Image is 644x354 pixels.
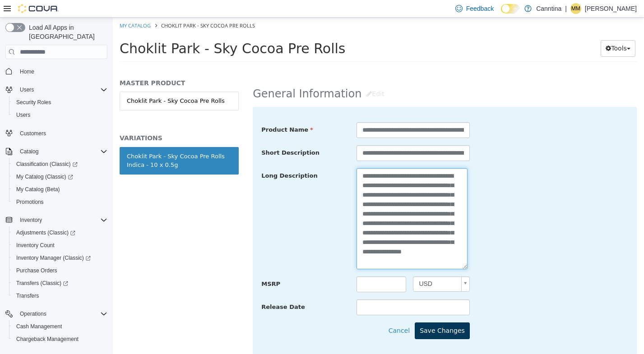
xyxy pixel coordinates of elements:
[20,310,46,317] span: Operations
[13,334,82,345] a: Chargeback Management
[466,4,494,13] span: Feedback
[16,215,107,225] span: Inventory
[13,265,61,276] a: Purchase Orders
[13,321,107,332] span: Cash Management
[13,197,107,207] span: Promotions
[20,130,46,137] span: Customers
[9,226,111,239] a: Adjustments (Classic)
[13,171,77,182] a: My Catalog (Classic)
[7,74,126,93] a: Choklit Park - Sky Cocoa Pre Rolls
[13,321,65,332] a: Cash Management
[301,259,344,274] span: USD
[2,127,111,140] button: Customers
[13,278,107,289] span: Transfers (Classic)
[13,110,107,120] span: Users
[7,23,232,39] span: Choklit Park - Sky Cocoa Pre Rolls
[48,5,142,11] span: Choklit Park - Sky Cocoa Pre Rolls
[16,84,37,95] button: Users
[2,64,111,78] button: Home
[9,277,111,290] a: Transfers (Classic)
[148,109,200,115] span: Product Name
[14,134,119,152] div: Choklit Park - Sky Cocoa Pre Rolls Indica - 10 x 0.5g
[9,320,111,333] button: Cash Management
[13,97,107,108] span: Security Roles
[2,214,111,226] button: Inventory
[9,96,111,109] button: Security Roles
[13,184,64,195] a: My Catalog (Beta)
[13,184,107,195] span: My Catalog (Beta)
[2,308,111,320] button: Operations
[16,146,42,157] button: Catalog
[13,227,107,238] span: Adjustments (Classic)
[585,3,637,14] p: [PERSON_NAME]
[9,239,111,252] button: Inventory Count
[16,267,57,274] span: Purchase Orders
[16,336,79,343] span: Chargeback Management
[140,68,524,85] h2: General Information
[9,264,111,277] button: Purchase Orders
[13,334,107,345] span: Chargeback Management
[9,290,111,302] button: Transfers
[565,3,567,14] p: |
[16,308,50,319] button: Operations
[148,132,207,138] span: Short Description
[20,86,34,93] span: Users
[571,3,580,14] span: MM
[13,159,81,170] a: Classification (Classic)
[16,186,60,193] span: My Catalog (Beta)
[570,3,581,14] div: Morgan Meredith
[16,308,107,319] span: Operations
[13,253,107,263] span: Inventory Manager (Classic)
[16,111,30,119] span: Users
[501,4,520,14] input: Dark Mode
[148,263,167,270] span: MSRP
[16,242,55,249] span: Inventory Count
[9,333,111,345] button: Chargeback Management
[16,128,107,139] span: Customers
[16,292,39,299] span: Transfers
[16,84,107,95] span: Users
[16,323,62,330] span: Cash Management
[25,23,107,41] span: Load All Apps in [GEOGRAPHIC_DATA]
[13,197,47,207] a: Promotions
[16,128,50,139] a: Customers
[16,146,107,157] span: Catalog
[13,227,79,238] a: Adjustments (Classic)
[302,305,357,322] button: Save Changes
[16,65,107,77] span: Home
[13,159,107,170] span: Classification (Classic)
[9,109,111,121] button: Users
[9,196,111,208] button: Promotions
[13,240,107,251] span: Inventory Count
[20,148,38,155] span: Catalog
[488,23,523,39] button: Tools
[16,198,44,206] span: Promotions
[13,110,34,120] a: Users
[13,290,42,301] a: Transfers
[13,171,107,182] span: My Catalog (Classic)
[7,61,126,69] h5: MASTER PRODUCT
[16,229,75,236] span: Adjustments (Classic)
[13,265,107,276] span: Purchase Orders
[13,290,107,301] span: Transfers
[300,259,357,274] a: USD
[16,280,68,287] span: Transfers (Classic)
[501,14,501,14] span: Dark Mode
[13,240,58,251] a: Inventory Count
[536,3,561,14] p: Canntina
[16,215,46,225] button: Inventory
[2,83,111,96] button: Users
[148,286,192,293] span: Release Date
[16,99,51,106] span: Security Roles
[16,66,38,77] a: Home
[249,68,276,85] button: Edit
[7,116,126,124] h5: VARIATIONS
[9,183,111,196] button: My Catalog (Beta)
[13,97,55,108] a: Security Roles
[9,170,111,183] a: My Catalog (Classic)
[275,305,302,322] button: Cancel
[9,158,111,170] a: Classification (Classic)
[2,145,111,158] button: Catalog
[16,173,73,180] span: My Catalog (Classic)
[20,68,34,75] span: Home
